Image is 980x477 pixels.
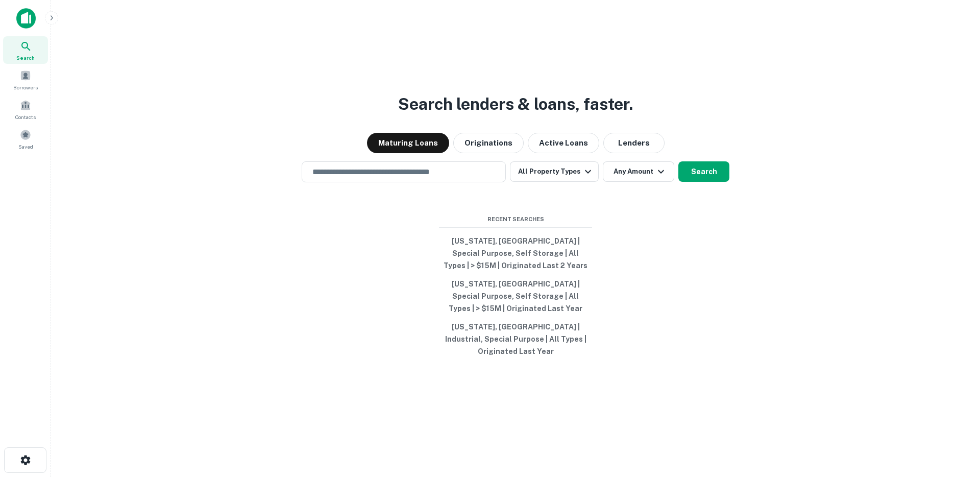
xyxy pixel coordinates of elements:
[929,395,980,444] iframe: Chat Widget
[453,133,524,153] button: Originations
[13,83,38,91] span: Borrowers
[510,161,599,182] button: All Property Types
[439,215,592,224] span: Recent Searches
[3,36,48,64] a: Search
[678,161,729,182] button: Search
[603,133,665,153] button: Lenders
[398,92,633,116] h3: Search lenders & loans, faster.
[3,125,48,153] a: Saved
[528,133,599,153] button: Active Loans
[18,142,33,151] span: Saved
[367,133,449,153] button: Maturing Loans
[16,54,35,62] span: Search
[439,318,592,361] button: [US_STATE], [GEOGRAPHIC_DATA] | Industrial, Special Purpose | All Types | Originated Last Year
[3,96,48,123] a: Contacts
[15,113,36,121] span: Contacts
[439,232,592,275] button: [US_STATE], [GEOGRAPHIC_DATA] | Special Purpose, Self Storage | All Types | > $15M | Originated L...
[3,66,48,93] a: Borrowers
[439,275,592,318] button: [US_STATE], [GEOGRAPHIC_DATA] | Special Purpose, Self Storage | All Types | > $15M | Originated L...
[16,8,36,29] img: capitalize-icon.png
[603,161,674,182] button: Any Amount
